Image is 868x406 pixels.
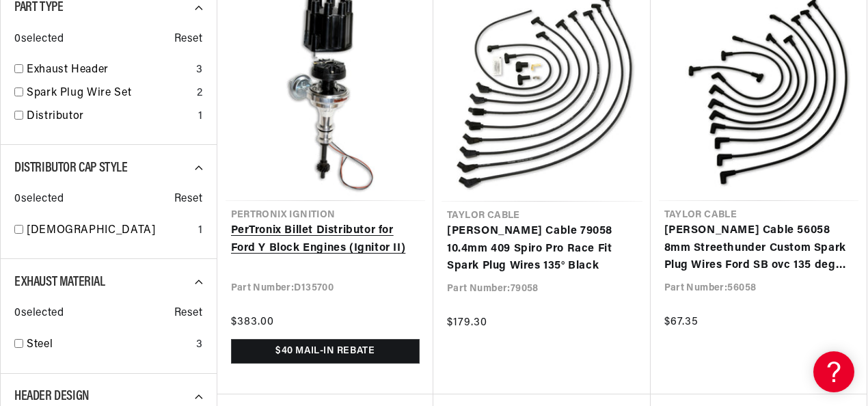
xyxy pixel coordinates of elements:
[14,275,105,289] span: Exhaust Material
[14,161,128,175] span: Distributor Cap Style
[198,222,203,240] div: 1
[664,222,854,275] a: [PERSON_NAME] Cable 56058 8mm Streethunder Custom Spark Plug Wires Ford SB ovc 135 deg HEI
[198,108,203,126] div: 1
[27,108,193,126] a: Distributor
[196,336,203,354] div: 3
[447,223,637,275] a: [PERSON_NAME] Cable 79058 10.4mm 409 Spiro Pro Race Fit Spark Plug Wires 135° Black
[197,85,203,103] div: 2
[174,31,203,49] span: Reset
[231,222,420,257] a: PerTronix Billet Distributor for Ford Y Block Engines (Ignitor II)
[196,62,203,79] div: 3
[14,31,64,49] span: 0 selected
[174,191,203,208] span: Reset
[174,305,203,323] span: Reset
[14,1,63,14] span: Part Type
[27,336,191,354] a: Steel
[14,305,64,323] span: 0 selected
[14,191,64,208] span: 0 selected
[27,85,191,103] a: Spark Plug Wire Set
[27,62,191,79] a: Exhaust Header
[14,390,90,403] span: Header Design
[27,222,193,240] a: [DEMOGRAPHIC_DATA]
